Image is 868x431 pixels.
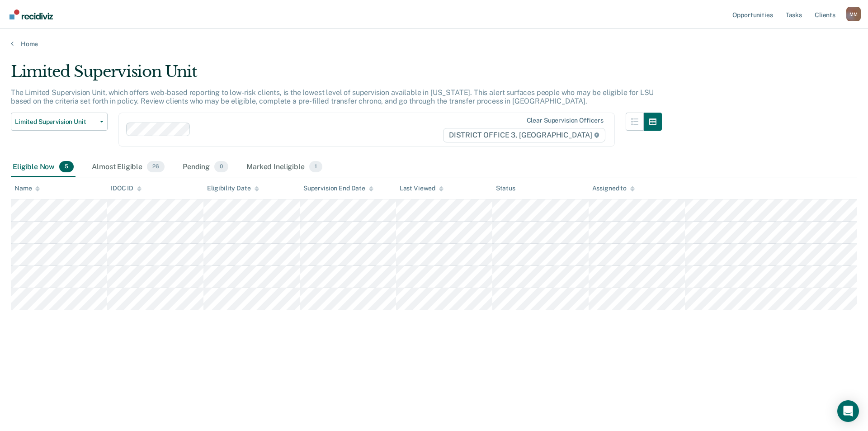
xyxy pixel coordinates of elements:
[400,185,443,192] div: Last Viewed
[496,185,515,192] div: Status
[11,157,75,177] div: Eligible Now5
[846,7,861,21] button: Profile dropdown button
[527,117,604,124] div: Clear supervision officers
[11,113,108,131] button: Limited Supervision Unit
[11,40,857,48] a: Home
[309,161,322,173] span: 1
[59,161,74,173] span: 5
[11,62,662,88] div: Limited Supervision Unit
[11,88,654,105] p: The Limited Supervision Unit, which offers web-based reporting to low-risk clients, is the lowest...
[181,157,230,177] div: Pending0
[9,9,53,19] img: Recidiviz
[592,185,635,192] div: Assigned to
[147,161,165,173] span: 26
[245,157,324,177] div: Marked Ineligible1
[846,7,861,21] div: M M
[14,185,40,192] div: Name
[90,157,166,177] div: Almost Eligible26
[15,118,96,126] span: Limited Supervision Unit
[837,400,859,422] div: Open Intercom Messenger
[111,185,142,192] div: IDOC ID
[303,185,373,192] div: Supervision End Date
[443,128,605,142] span: DISTRICT OFFICE 3, [GEOGRAPHIC_DATA]
[207,185,259,192] div: Eligibility Date
[214,161,228,173] span: 0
